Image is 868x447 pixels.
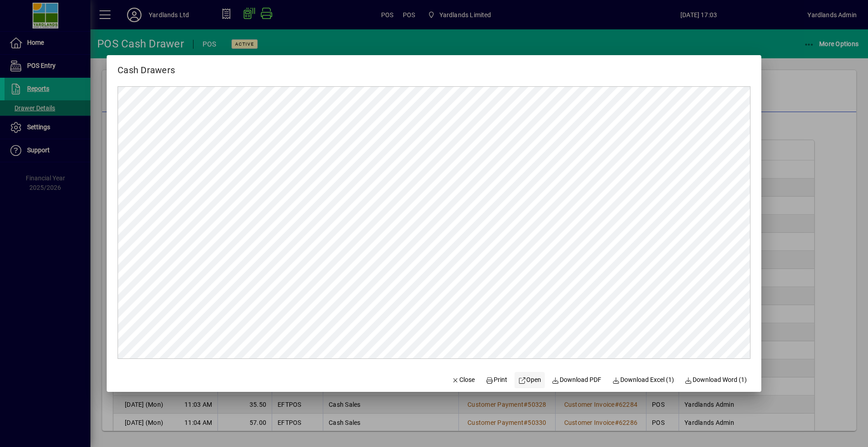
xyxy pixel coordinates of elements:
[107,55,186,77] h2: Cash Drawers
[518,375,541,385] span: Open
[452,375,475,385] span: Close
[612,375,674,385] span: Download Excel (1)
[448,372,479,388] button: Close
[609,372,678,388] button: Download Excel (1)
[482,372,511,388] button: Print
[681,372,751,388] button: Download Word (1)
[548,372,605,388] a: Download PDF
[486,375,507,385] span: Print
[685,375,747,385] span: Download Word (1)
[552,375,602,385] span: Download PDF
[514,372,545,388] a: Open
